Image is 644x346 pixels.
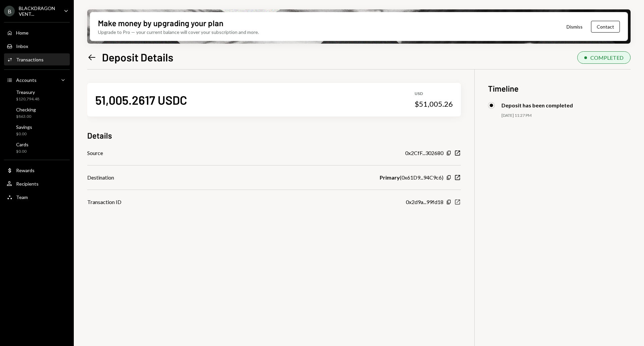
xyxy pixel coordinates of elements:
a: Cards$0.00 [4,140,70,156]
div: Accounts [16,77,37,83]
div: 0x2d9a...99fd18 [406,198,443,206]
div: $863.00 [16,114,36,119]
div: Cards [16,142,29,147]
a: Team [4,191,70,203]
div: $51,005.26 [415,99,453,109]
h3: Details [87,130,112,141]
h3: Timeline [488,83,631,94]
div: Home [16,30,29,36]
div: 51,005.2617 USDC [95,92,187,107]
div: Make money by upgrading your plan [98,17,223,29]
div: Rewards [16,167,35,173]
div: COMPLETED [590,54,624,61]
a: Transactions [4,53,70,65]
div: [DATE] 11:27 PM [501,113,631,118]
div: Savings [16,124,32,130]
div: $120,794.48 [16,96,39,102]
h1: Deposit Details [102,50,173,64]
a: Treasury$120,794.48 [4,87,70,103]
b: Primary [380,174,400,182]
button: Contact [591,21,620,33]
div: Source [87,149,103,157]
div: Deposit has been completed [501,102,573,108]
div: Transaction ID [87,198,121,206]
a: Recipients [4,178,70,190]
a: Rewards [4,164,70,176]
div: Team [16,194,28,200]
div: Inbox [16,43,28,49]
div: USD [415,91,453,97]
a: Home [4,27,70,39]
a: Inbox [4,40,70,52]
div: Recipients [16,181,39,187]
a: Checking$863.00 [4,105,70,121]
a: Savings$0.00 [4,122,70,138]
div: BLACKDRAGON VENT... [19,5,58,17]
div: Upgrade to Pro — your current balance will cover your subscription and more. [98,29,259,36]
div: B [4,6,15,16]
div: Treasury [16,89,39,95]
div: 0x2CfF...302680 [405,149,443,157]
div: $0.00 [16,149,29,154]
div: ( 0x61D9...94C9c6 ) [380,174,443,182]
div: Checking [16,107,36,112]
div: Transactions [16,57,44,62]
div: Destination [87,174,114,182]
div: $0.00 [16,131,32,137]
button: Dismiss [558,19,591,35]
a: Accounts [4,74,70,86]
